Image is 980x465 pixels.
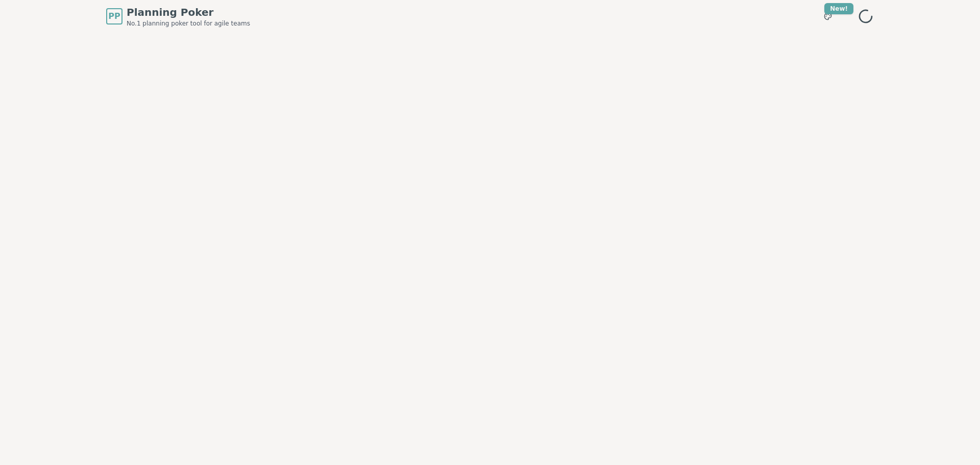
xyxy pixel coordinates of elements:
button: New! [819,7,837,26]
div: New! [824,3,853,14]
span: No.1 planning poker tool for agile teams [127,19,250,28]
span: Planning Poker [127,5,250,19]
span: PP [108,10,120,22]
a: PPPlanning PokerNo.1 planning poker tool for agile teams [106,5,250,28]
